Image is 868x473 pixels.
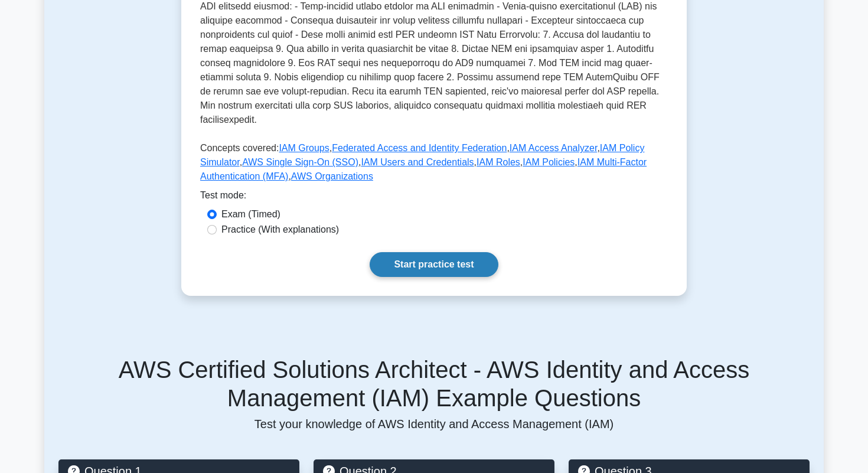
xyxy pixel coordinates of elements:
a: IAM Access Analyzer [510,143,598,153]
a: IAM Roles [477,157,520,167]
label: Exam (Timed) [221,207,280,221]
a: AWS Organizations [291,171,373,181]
label: Practice (With explanations) [221,223,339,237]
a: AWS Single Sign-On (SSO) [242,157,358,167]
p: Concepts covered: , , , , , , , , , [200,141,668,188]
div: Test mode: [200,188,668,207]
h5: AWS Certified Solutions Architect - AWS Identity and Access Management (IAM) Example Questions [58,355,810,412]
p: Test your knowledge of AWS Identity and Access Management (IAM) [58,417,810,431]
a: IAM Users and Credentials [361,157,474,167]
a: Start practice test [370,252,498,277]
a: IAM Policies [523,157,575,167]
a: Federated Access and Identity Federation [332,143,507,153]
a: IAM Groups [279,143,329,153]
